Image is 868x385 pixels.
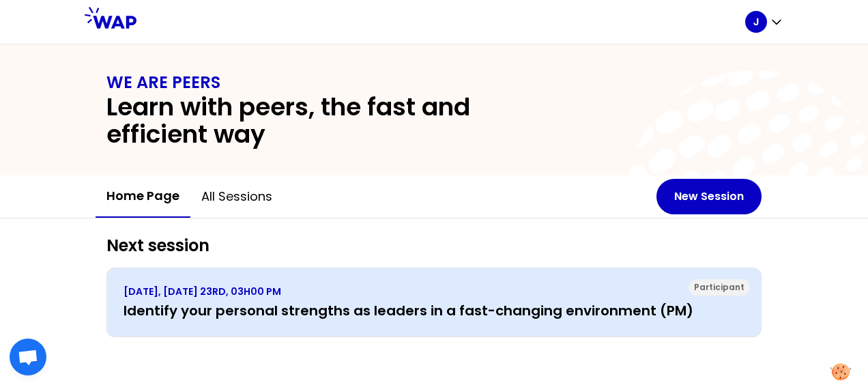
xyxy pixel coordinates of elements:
button: J [745,11,783,33]
div: Participant [689,279,750,296]
h2: Next session [106,235,762,257]
button: All sessions [190,176,283,217]
h1: WE ARE PEERS [106,72,762,94]
div: Ouvrir le chat [10,339,46,375]
p: J [753,15,759,29]
p: [DATE], [DATE] 23RD, 03H00 PM [124,285,744,298]
h3: Identify your personal strengths as leaders in a fast-changing environment (PM) [124,301,744,320]
button: New Session [656,179,762,214]
a: [DATE], [DATE] 23RD, 03H00 PMIdentify your personal strengths as leaders in a fast-changing envir... [124,285,744,320]
button: Home page [96,175,190,218]
h2: Learn with peers, the fast and efficient way [106,94,565,148]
